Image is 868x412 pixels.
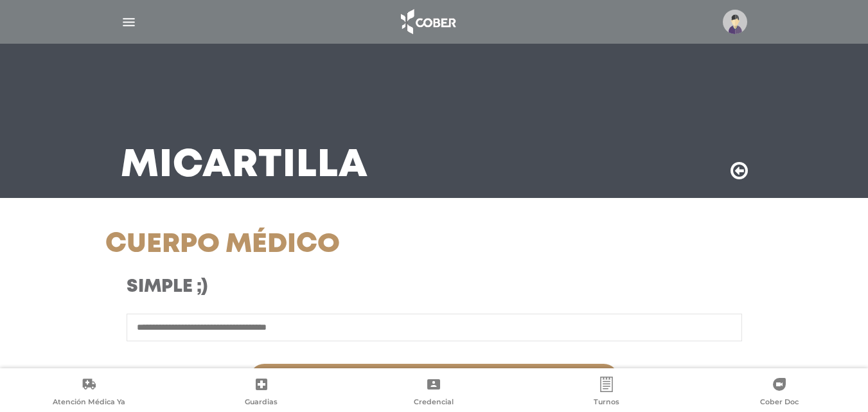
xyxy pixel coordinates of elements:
[414,397,454,409] span: Credencial
[127,276,517,298] h3: Simple ;)
[520,377,693,409] a: Turnos
[53,397,125,409] span: Atención Médica Ya
[723,10,747,34] img: profile-placeholder.svg
[121,14,137,30] img: Cober_menu-lines-white.svg
[760,397,799,409] span: Cober Doc
[121,149,368,183] h3: Mi Cartilla
[693,377,865,409] a: Cober Doc
[175,377,348,409] a: Guardias
[245,397,278,409] span: Guardias
[3,377,175,409] a: Atención Médica Ya
[348,377,520,409] a: Credencial
[394,6,461,37] img: logo_cober_home-white.png
[105,229,538,261] h1: Cuerpo Médico
[594,397,619,409] span: Turnos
